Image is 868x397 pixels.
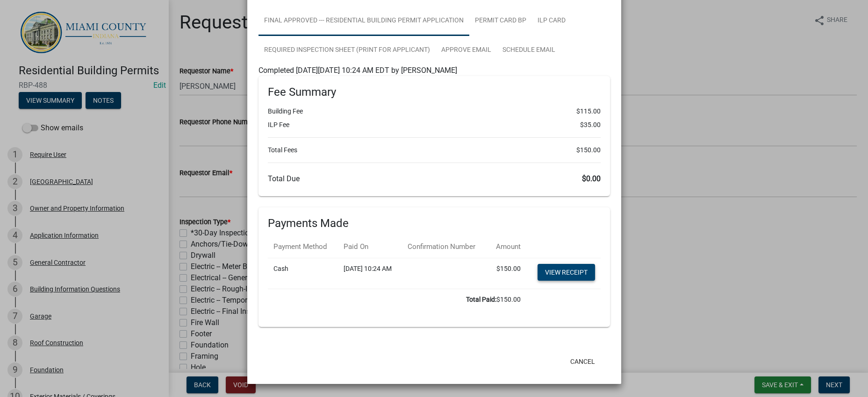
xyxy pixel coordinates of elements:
h6: Payments Made [268,217,601,230]
a: Required Inspection Sheet (Print for Applicant) [258,35,436,65]
a: FINAL Approved --- Residential Building Permit Application [258,6,469,36]
li: Building Fee [268,106,601,116]
a: View receipt [538,264,595,281]
span: $150.00 [576,145,601,155]
a: Permit Card BP [469,6,532,36]
span: Completed [DATE][DATE] 10:24 AM EDT by [PERSON_NAME] [258,66,457,75]
th: Payment Method [268,236,338,258]
button: Cancel [563,353,603,370]
th: Amount [487,236,526,258]
li: Total Fees [268,145,601,155]
b: Total Paid: [466,296,496,303]
td: Cash [268,258,338,289]
a: ILP Card [532,6,571,36]
a: Schedule Email [497,35,561,65]
a: Approve Email [436,35,497,65]
th: Confirmation Number [402,236,488,258]
li: ILP Fee [268,120,601,130]
h6: Fee Summary [268,85,601,99]
h6: Total Due [268,174,601,183]
td: [DATE] 10:24 AM [338,258,402,289]
span: $0.00 [582,174,601,183]
td: $150.00 [487,258,526,289]
th: Paid On [338,236,402,258]
span: $115.00 [576,106,601,116]
td: $150.00 [268,289,526,310]
span: $35.00 [580,120,601,130]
